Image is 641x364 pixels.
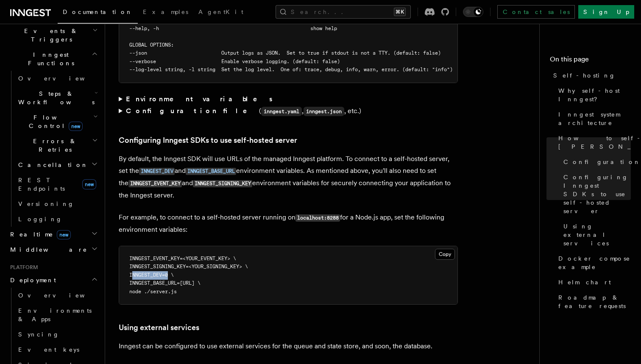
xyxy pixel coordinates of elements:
a: Configuration [560,154,631,169]
p: By default, the Inngest SDK will use URLs of the managed Inngest platform. To connect to a self-h... [119,153,458,201]
span: Using external services [563,222,631,247]
button: Toggle dark mode [463,7,483,17]
a: Using external services [560,219,631,251]
a: REST Endpointsnew [15,172,100,196]
button: Steps & Workflows [15,86,100,110]
span: Docker compose example [558,254,631,271]
span: Configuring Inngest SDKs to use self-hosted server [563,173,631,215]
a: Documentation [58,3,138,24]
a: Self-hosting [550,68,631,83]
span: Events & Triggers [7,27,92,44]
span: GLOBAL OPTIONS: [129,42,174,48]
span: Deployment [7,276,56,284]
span: REST Endpoints [18,177,65,192]
button: Flow Controlnew [15,110,100,133]
kbd: ⌘K [394,8,406,16]
a: INNGEST_BASE_URL [186,167,236,175]
span: Steps & Workflows [15,89,95,106]
summary: Environment variables [119,93,458,105]
a: Inngest system architecture [555,107,631,131]
a: Logging [15,211,100,227]
a: Docker compose example [555,251,631,275]
button: Inngest Functions [7,47,100,71]
code: inngest.yaml [261,107,302,116]
span: new [57,230,71,239]
span: Realtime [7,230,71,239]
code: INNGEST_DEV [139,168,175,175]
span: Errors & Retries [15,137,92,154]
a: How to self-host [PERSON_NAME] [555,131,631,154]
span: node ./server.js [129,289,177,295]
span: INNGEST_EVENT_KEY=<YOUR_EVENT_KEY> \ [129,256,236,261]
button: Events & Triggers [7,23,100,47]
a: Overview [15,71,100,86]
button: Copy [435,249,455,260]
a: Syncing [15,327,100,342]
span: INNGEST_BASE_URL=[URL] \ [129,280,201,286]
span: --json Output logs as JSON. Set to true if stdout is not a TTY. (default: false) [129,50,441,56]
a: Helm chart [555,275,631,290]
span: Inngest system architecture [558,110,631,127]
a: AgentKit [193,3,248,23]
span: Environments & Apps [18,307,92,322]
a: Roadmap & feature requests [555,290,631,314]
span: Documentation [63,8,133,15]
span: Self-hosting [553,71,616,80]
a: Why self-host Inngest? [555,83,631,107]
a: Configuring Inngest SDKs to use self-hosted server [119,134,297,146]
code: INNGEST_SIGNING_KEY [193,180,252,187]
button: Search...⌘K [276,5,411,19]
a: Event keys [15,342,100,357]
a: Environments & Apps [15,303,100,327]
button: Errors & Retries [15,133,100,157]
span: --verbose Enable verbose logging. (default: false) [129,58,340,64]
strong: Configuration file [126,107,259,115]
span: new [69,122,83,131]
span: Logging [18,216,62,222]
span: INNGEST_DEV=0 \ [129,272,174,278]
a: Overview [15,288,100,303]
div: Inngest Functions [7,71,100,227]
span: new [82,179,96,189]
span: INNGEST_SIGNING_KEY=<YOUR_SIGNING_KEY> \ [129,264,248,270]
span: Syncing [18,331,59,338]
h4: On this page [550,54,631,68]
code: localhost:8288 [295,214,340,222]
p: For example, to connect to a self-hosted server running on for a Node.js app, set the following e... [119,211,458,236]
span: Flow Control [15,113,93,130]
span: Roadmap & feature requests [558,293,631,310]
span: Why self-host Inngest? [558,86,631,103]
span: Event keys [18,346,79,353]
span: AgentKit [198,8,243,15]
p: Inngest can be configured to use external services for the queue and state store, and soon, the d... [119,340,458,352]
span: Middleware [7,245,87,254]
span: Helm chart [558,278,611,286]
a: Examples [138,3,193,23]
span: --log-level string, -l string Set the log level. One of: trace, debug, info, warn, error. (defaul... [129,67,453,72]
span: Configuration [563,158,641,166]
a: Configuring Inngest SDKs to use self-hosted server [560,169,631,219]
span: Inngest Functions [7,50,92,67]
code: INNGEST_BASE_URL [186,168,236,175]
a: INNGEST_DEV [139,167,175,175]
code: INNGEST_EVENT_KEY [128,180,182,187]
a: Sign Up [578,5,634,19]
a: Versioning [15,196,100,211]
span: --help, -h show help [129,25,337,31]
span: Versioning [18,200,74,207]
span: Overview [18,75,106,82]
span: Platform [7,264,38,271]
button: Realtimenew [7,227,100,242]
button: Cancellation [15,157,100,172]
span: Overview [18,292,106,299]
summary: Configuration file(inngest.yaml,inngest.json, etc.) [119,105,458,117]
code: inngest.json [304,107,344,116]
a: Contact sales [497,5,575,19]
span: Cancellation [15,161,88,169]
button: Middleware [7,242,100,257]
button: Deployment [7,272,100,288]
a: Using external services [119,322,199,333]
strong: Environment variables [126,95,274,103]
span: Examples [143,8,188,15]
